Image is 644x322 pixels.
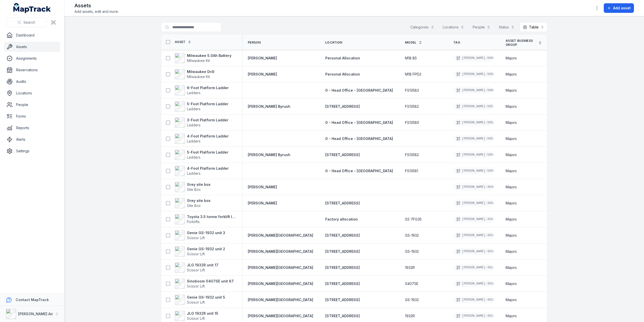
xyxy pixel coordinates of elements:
[248,313,313,318] a: [PERSON_NAME][GEOGRAPHIC_DATA]
[453,248,494,255] div: [PERSON_NAME]-3018
[187,182,211,187] strong: Grey site box
[453,87,494,94] div: [PERSON_NAME]-5060
[453,184,494,191] div: [PERSON_NAME]-3040
[248,152,290,157] strong: [PERSON_NAME] Byrush
[175,182,211,192] a: Grey site boxSite Box
[453,41,460,45] span: Tag
[407,22,437,32] button: Categories
[506,56,517,61] span: Majors
[405,41,417,45] span: Model
[187,107,200,111] span: Ladders
[175,166,229,176] a: 4-Foot Platform LadderLadders
[175,53,231,63] a: Milwaukee 5.0Ah BatteryMilwaukee Kit
[325,120,393,125] span: 0 - Head Office - [GEOGRAPHIC_DATA]
[187,295,225,300] strong: Genie GS-1932 unit 5
[187,150,228,155] strong: 5-Foot Platform Ladder
[506,120,517,125] span: Majors
[187,166,229,171] strong: 4-Foot Platform Ladder
[248,185,277,190] a: [PERSON_NAME]
[187,203,201,208] span: Site Box
[325,136,393,141] a: 0 - Head Office - [GEOGRAPHIC_DATA]
[506,249,517,254] span: Majors
[506,72,517,77] span: Majors
[506,233,517,238] span: Majors
[4,146,60,156] a: Settings
[325,217,358,221] span: Factory allocation
[506,297,517,302] span: Majors
[325,41,342,45] span: Location
[248,72,277,77] a: [PERSON_NAME]
[405,104,419,109] span: FS13582
[520,22,547,32] button: Table
[506,136,517,141] span: Majors
[4,134,60,145] a: Alerts
[405,88,419,93] span: FS13583
[453,200,494,207] div: [PERSON_NAME]-3042
[453,280,494,287] div: [PERSON_NAME]-3016
[325,297,360,302] a: [STREET_ADDRESS]
[187,252,205,256] span: Scissor Lift
[248,281,313,286] strong: [PERSON_NAME][GEOGRAPHIC_DATA]
[453,119,494,126] div: [PERSON_NAME]-5052
[4,100,60,110] a: People
[325,217,358,222] a: Factory allocation
[325,104,360,109] span: [STREET_ADDRESS]
[405,297,419,302] span: GS-1932
[187,69,214,74] strong: Milwaukee Drill
[4,65,60,75] a: Reservations
[175,295,225,305] a: Genie GS-1932 unit 5Scissor Lift
[4,123,60,133] a: Reports
[325,201,360,205] span: [STREET_ADDRESS]
[187,53,231,58] strong: Milwaukee 5.0Ah Battery
[325,313,360,318] a: [STREET_ADDRESS]
[453,296,494,303] div: [PERSON_NAME]-3015
[325,56,360,61] a: Personal Allocation
[325,72,360,77] a: Personal Allocation
[4,30,60,40] a: Dashboard
[405,56,417,61] span: M18 B5
[187,214,236,219] strong: Toyota 3.5 tonne forklift lpg
[405,313,415,318] span: 1932R
[248,297,313,302] a: [PERSON_NAME][GEOGRAPHIC_DATA]
[187,263,218,268] strong: JLG 1932R unit 17
[506,313,517,318] span: Majors
[405,217,422,222] span: 02-7FG35
[405,152,419,157] span: FS13582
[175,150,228,160] a: 5-Foot Platform LadderLadders
[613,6,631,11] span: Add asset
[187,123,200,127] span: Ladders
[405,72,421,77] span: M18 FPD2
[187,75,210,79] span: Milwaukee Kit
[325,104,360,109] a: [STREET_ADDRESS]
[248,265,313,270] strong: [PERSON_NAME][GEOGRAPHIC_DATA]
[453,167,494,174] div: [PERSON_NAME]-5055
[248,233,313,238] a: [PERSON_NAME][GEOGRAPHIC_DATA]
[506,88,517,93] span: Majors
[175,118,228,128] a: 3-Foot Platform LadderLadders
[453,55,494,62] div: [PERSON_NAME]-5059
[18,312,53,316] strong: [PERSON_NAME] Air
[506,201,517,206] span: Majors
[325,298,360,302] span: [STREET_ADDRESS]
[175,230,225,240] a: Genie GS-1932 unit 3Scissor Lift
[405,41,422,45] a: Model
[23,20,35,25] span: Search
[325,168,393,173] a: 0 - Head Office - [GEOGRAPHIC_DATA]
[187,198,211,203] strong: Grey site box
[187,58,210,63] span: Milwaukee Kit
[506,281,517,286] span: Majors
[405,168,418,173] span: FS13581
[175,40,191,44] a: Asset
[506,39,536,47] span: Asset Business Group
[4,77,60,87] a: Audits
[325,281,360,286] span: [STREET_ADDRESS]
[325,281,360,286] a: [STREET_ADDRESS]
[187,91,200,95] span: Ladders
[175,311,218,321] a: JLG 1932R unit 15Scissor Lift
[248,56,277,61] a: [PERSON_NAME]
[325,249,360,254] a: [STREET_ADDRESS]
